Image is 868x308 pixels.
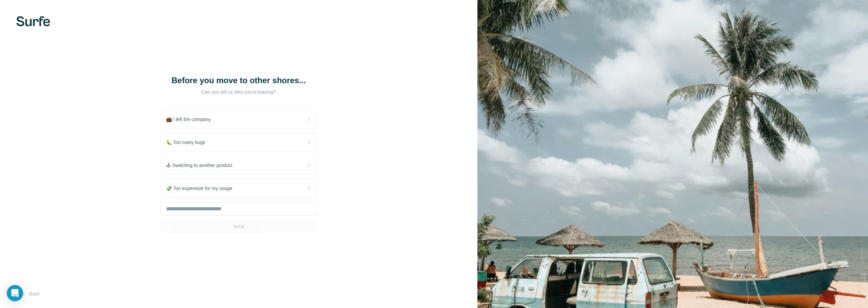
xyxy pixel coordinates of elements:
[171,75,307,86] h1: Before you move to other shores...
[166,185,238,192] span: 💸 Too expensive for my usage
[16,16,50,26] img: Surfe's logo
[166,116,216,123] span: 💼 I left the company
[171,89,307,95] p: Can you tell us why you're leaving?
[166,162,238,169] span: 🕹 Switching to another product
[16,288,44,300] button: Back
[7,285,23,301] div: Open Intercom Messenger
[166,139,211,146] span: 🐛 Too many bugs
